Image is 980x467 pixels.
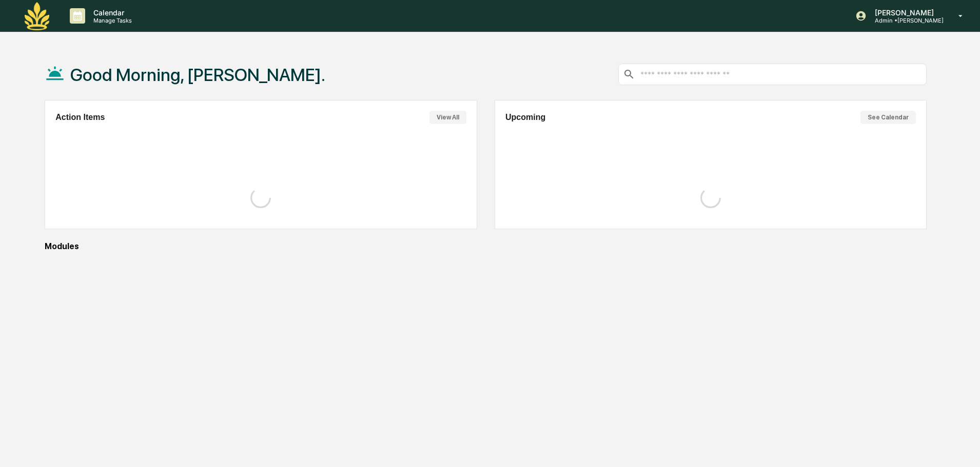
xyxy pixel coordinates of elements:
img: logo [25,2,49,30]
div: Modules [45,241,927,251]
p: Admin • [PERSON_NAME] [867,17,944,24]
p: [PERSON_NAME] [867,8,944,17]
button: See Calendar [860,111,916,124]
p: Manage Tasks [85,17,137,24]
p: Calendar [85,8,137,17]
button: View All [429,111,466,124]
h1: Good Morning, [PERSON_NAME]. [70,65,325,85]
h2: Action Items [55,113,105,122]
h2: Upcoming [505,113,545,122]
